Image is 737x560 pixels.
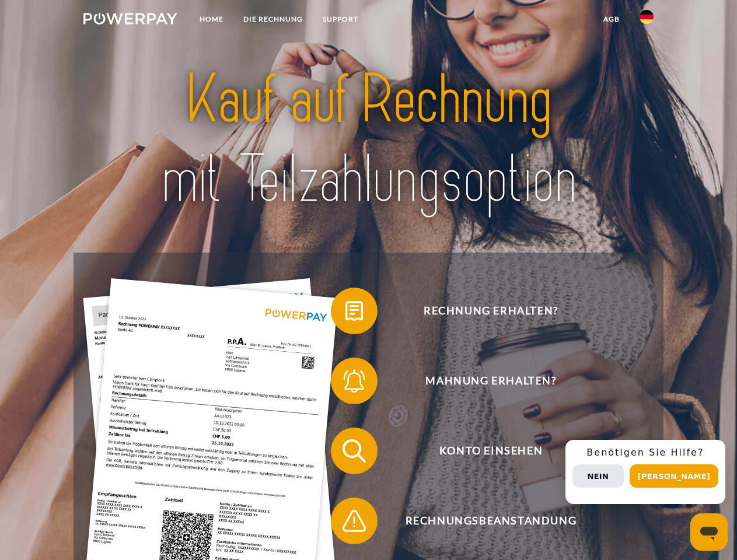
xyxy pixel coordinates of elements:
img: title-powerpay_de.svg [111,56,626,223]
img: qb_search.svg [340,436,369,466]
a: agb [593,9,630,30]
img: qb_warning.svg [340,506,369,535]
button: Rechnung erhalten? [331,288,634,334]
button: Mahnung erhalten? [331,358,634,404]
a: Home [190,9,233,30]
button: Rechnungsbeanstandung [331,498,634,544]
button: [PERSON_NAME] [630,464,718,488]
span: Rechnung erhalten? [348,288,634,334]
img: qb_bill.svg [340,296,369,325]
span: Rechnungsbeanstandung [348,498,634,544]
a: SUPPORT [313,9,368,30]
button: Konto einsehen [331,428,634,474]
span: Mahnung erhalten? [348,358,634,404]
div: Schnellhilfe [565,440,725,504]
iframe: Schaltfläche zum Öffnen des Messaging-Fensters [690,513,728,551]
a: DIE RECHNUNG [233,9,313,30]
span: Konto einsehen [348,428,634,474]
h3: Benötigen Sie Hilfe? [572,447,718,459]
img: qb_bell.svg [340,366,369,395]
button: Nein [572,464,624,488]
img: de [640,10,654,24]
img: logo-powerpay-white.svg [83,13,177,24]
